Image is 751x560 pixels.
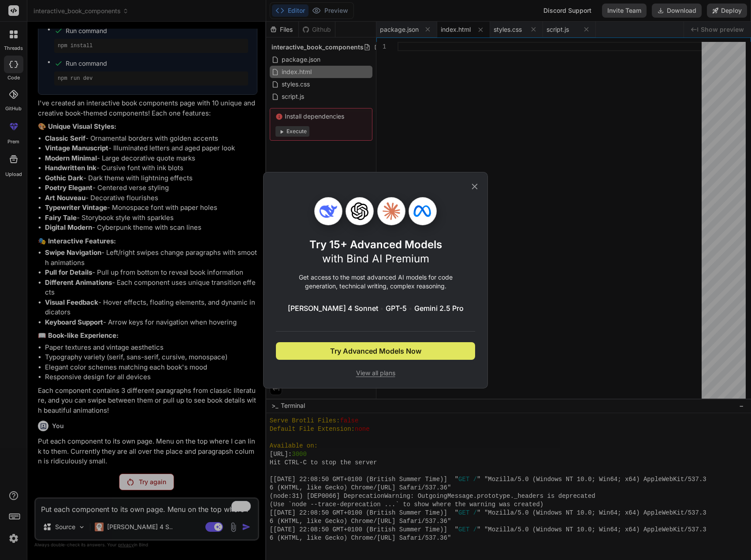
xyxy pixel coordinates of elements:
[386,303,407,314] span: GPT-5
[320,202,337,220] img: Deepseek
[414,303,464,314] span: Gemini 2.5 Pro
[330,346,421,356] span: Try Advanced Models Now
[322,252,429,265] span: with Bind AI Premium
[288,303,378,314] span: [PERSON_NAME] 4 Sonnet
[380,303,384,314] span: •
[276,273,475,291] p: Get access to the most advanced AI models for code generation, technical writing, complex reasoning.
[309,238,442,266] h1: Try 15+ Advanced Models
[276,369,475,377] span: View all plans
[276,342,475,360] button: Try Advanced Models Now
[409,303,413,314] span: •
